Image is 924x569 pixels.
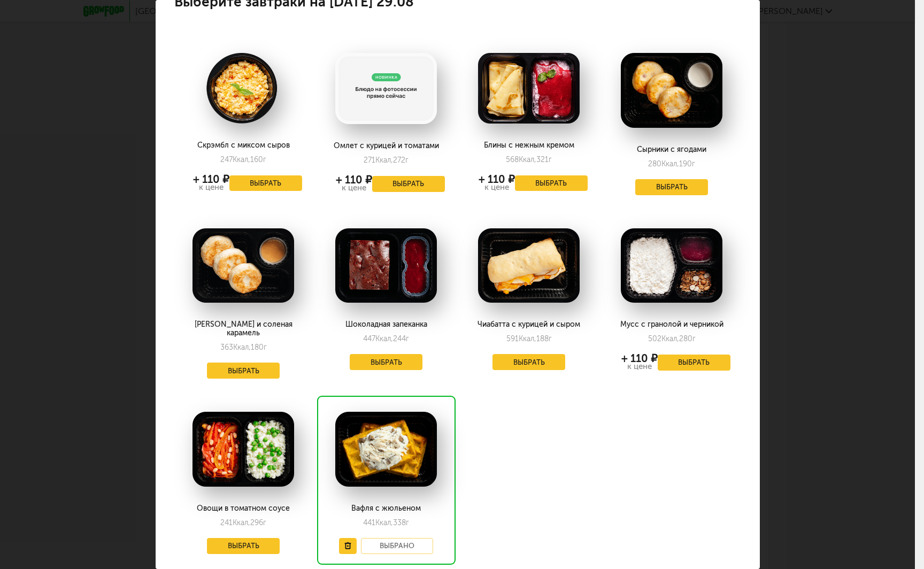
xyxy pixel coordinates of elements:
div: 447 244 [363,334,409,343]
div: + 110 ₽ [336,175,372,184]
button: Выбрать [635,179,708,195]
span: г [406,334,409,343]
button: Выбрать [492,354,565,370]
div: Скрэмбл с миксом сыров [184,141,302,150]
span: г [692,334,696,343]
div: Сырники с ягодами [613,145,730,154]
div: 568 321 [506,155,552,164]
div: [PERSON_NAME] и соленая карамель [184,320,302,337]
div: 591 188 [506,334,552,343]
span: г [549,334,552,343]
div: Мусс с гранолой и черникой [613,320,730,329]
img: big_noimage.png [335,53,437,124]
button: Выбрать [229,175,302,191]
img: big_qmB7wgWxcj7AU2S7.png [192,53,294,124]
span: Ккал, [375,518,393,527]
span: Ккал, [375,334,393,343]
img: big_Arqr668XpuT4ktqJ.png [335,412,437,487]
span: Ккал, [661,334,679,343]
span: Ккал, [661,159,679,168]
div: Блины с нежным кремом [470,141,587,150]
div: 502 280 [648,334,696,343]
div: 441 338 [363,518,409,527]
button: Выбрать [350,354,422,370]
div: к цене [621,363,658,371]
button: Выбрать [658,355,730,371]
div: 271 272 [364,156,409,165]
img: big_Oj7558GKmMMoQVCH.png [621,53,722,128]
span: г [692,159,695,168]
button: Выбрать [372,176,445,192]
div: Чиабатта с курицей и сыром [470,320,587,329]
div: Омлет с курицей и томатами [327,142,444,150]
button: Выбрать [207,363,280,379]
span: Ккал, [233,343,251,352]
div: Шоколадная запеканка [327,320,444,329]
div: 280 190 [648,159,695,168]
div: 247 160 [220,155,266,164]
span: Ккал, [519,155,536,164]
div: к цене [479,183,515,191]
div: Вафля с жюльеном [327,504,444,513]
span: Ккал, [519,334,536,343]
img: big_eqx7M5hQj0AiPcM4.png [192,228,294,303]
span: г [264,343,267,352]
img: big_mOe8z449M5M7lfOZ.png [192,412,294,487]
div: Овощи в томатном соусе [184,504,302,513]
span: Ккал, [233,155,250,164]
div: 363 180 [220,343,267,352]
div: + 110 ₽ [479,175,515,183]
span: Ккал, [375,156,393,165]
span: Ккал, [233,518,250,527]
span: г [405,156,409,165]
span: г [263,518,266,527]
span: г [549,155,552,164]
img: big_psj8Nh3MtzDMxZNy.png [478,228,580,303]
div: + 110 ₽ [621,354,658,363]
div: к цене [193,183,229,191]
div: 241 296 [220,518,266,527]
img: big_oNJ7c1XGuxDSvFDf.png [621,228,722,303]
span: г [263,155,266,164]
span: г [406,518,409,527]
img: big_F601vpJp5Wf4Dgz5.png [335,228,437,303]
div: к цене [336,184,372,192]
img: big_48S8iAgLt4s0VwNL.png [478,53,580,124]
button: Выбрать [515,175,588,191]
div: + 110 ₽ [193,175,229,183]
button: Выбрать [207,538,280,554]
